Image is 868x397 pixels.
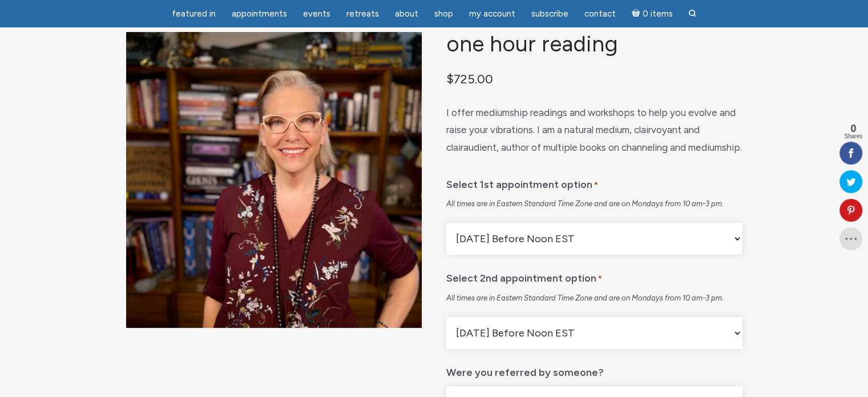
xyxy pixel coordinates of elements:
div: All times are in Eastern Standard Time Zone and are on Mondays from 10 am-3 pm. [446,293,742,303]
div: All times are in Eastern Standard Time Zone and are on Mondays from 10 am-3 pm. [446,199,742,209]
a: About [388,3,425,25]
span: Events [303,9,330,19]
span: About [395,9,418,19]
a: Subscribe [524,3,575,25]
span: Shop [434,9,453,19]
span: Contact [584,9,616,19]
a: Retreats [340,3,386,25]
span: 0 items [642,10,672,18]
a: Contact [578,3,623,25]
span: I offer mediumship readings and workshops to help you evolve and raise your vibrations. I am a na... [446,107,742,153]
a: My Account [462,3,522,25]
span: Appointments [232,9,287,19]
a: Cart0 items [625,2,680,25]
span: My Account [469,9,515,19]
span: $ [446,71,454,86]
span: Subscribe [531,9,568,19]
a: featured in [165,3,223,25]
a: Events [296,3,337,25]
span: Retreats [346,9,379,19]
span: 0 [844,123,862,134]
label: Select 2nd appointment option [446,264,602,288]
a: Appointments [225,3,294,25]
label: Were you referred by someone? [446,358,604,382]
span: featured in [172,9,216,19]
label: Select 1st appointment option [446,170,598,195]
a: Shop [427,3,460,25]
img: One Hour Reading [126,32,422,328]
i: Cart [632,9,643,19]
h1: One Hour Reading [446,32,742,57]
bdi: 725.00 [446,71,493,86]
span: Shares [844,134,862,139]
